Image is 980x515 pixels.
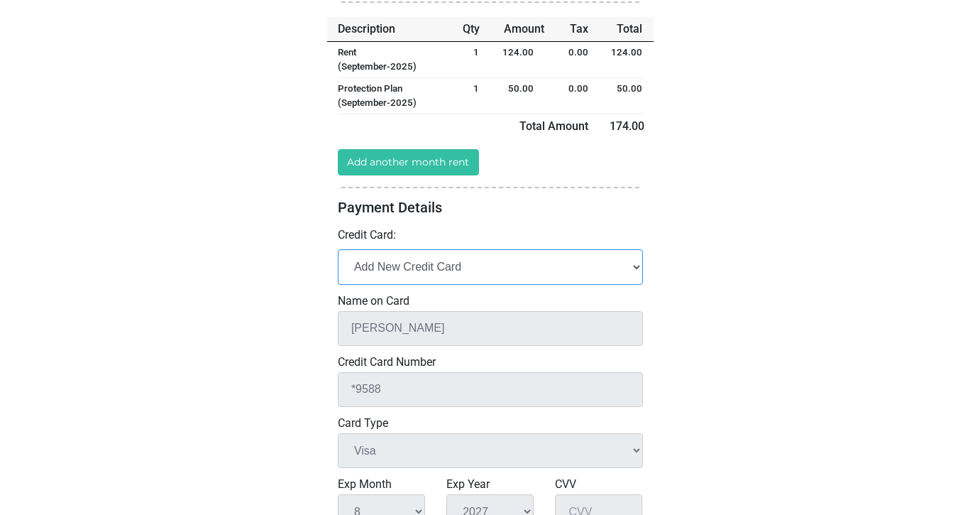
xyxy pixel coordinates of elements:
div: 124.00 [599,45,654,74]
label: Name on Card [338,293,643,310]
div: Qty [463,21,490,38]
div: Protection Plan (September-2025) [327,82,463,110]
label: Credit Card Number [338,354,643,371]
div: Description [327,21,463,38]
div: 50.00 [599,82,654,110]
label: Card Type [338,415,643,432]
label: Exp Month [338,476,425,493]
div: Tax [544,21,599,38]
div: Rent (September-2025) [327,45,463,74]
div: 50.00 [490,82,544,110]
label: Credit Card: [338,227,396,244]
label: CVV [555,476,642,493]
div: 124.00 [490,45,544,74]
div: 1 [463,45,490,74]
div: Total [599,21,654,38]
span: 174.00 [610,119,644,133]
div: 0.00 [544,45,599,74]
div: Total Amount [327,118,599,135]
h5: Payment Details [338,199,643,216]
label: Exp Year [446,476,534,493]
input: Name on card [338,311,643,346]
a: Add another month rent [338,149,480,175]
div: 1 [463,82,490,110]
input: Card number [338,372,643,407]
div: Amount [490,21,544,38]
div: 0.00 [544,82,599,110]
